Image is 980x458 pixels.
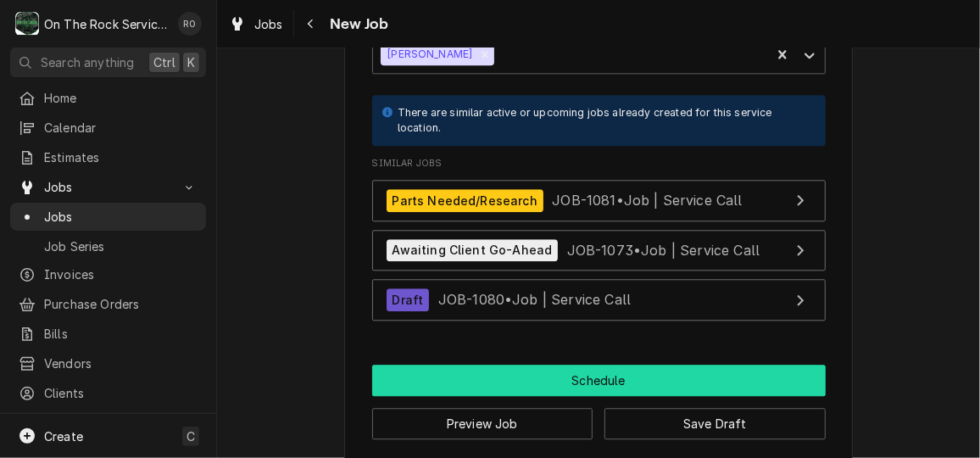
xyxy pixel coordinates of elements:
[41,53,134,71] span: Search anything
[10,379,206,407] a: Clients
[372,365,826,396] div: Button Group Row
[44,295,198,313] span: Purchase Orders
[10,260,206,288] a: Invoices
[44,15,169,33] div: On The Rock Services
[15,12,39,36] div: On The Rock Services's Avatar
[372,365,826,439] div: Button Group
[552,192,742,209] span: JOB-1081 • Job | Service Call
[372,365,826,396] button: Schedule
[44,355,198,372] span: Vendors
[476,43,494,65] div: Remove Todd Brady
[44,208,198,226] span: Jobs
[372,180,826,221] a: View Job
[298,10,325,37] button: Navigate back
[398,105,809,137] div: There are similar active or upcoming jobs already created for this service location.
[381,43,476,65] div: [PERSON_NAME]
[387,288,430,311] div: Draft
[44,384,198,402] span: Clients
[15,12,39,36] div: O
[187,427,195,445] span: C
[178,12,202,36] div: RO
[44,178,172,196] span: Jobs
[10,143,206,171] a: Estimates
[372,396,826,439] div: Button Group Row
[10,203,206,231] a: Jobs
[372,408,593,439] button: Preview Job
[10,173,206,201] a: Go to Jobs
[387,189,543,212] div: Parts Needed/Research
[10,232,206,260] a: Job Series
[10,320,206,348] a: Bills
[10,409,206,437] a: Go to Pricebook
[438,291,631,308] span: JOB-1080 • Job | Service Call
[44,89,198,107] span: Home
[10,114,206,142] a: Calendar
[567,241,760,258] span: JOB-1073 • Job | Service Call
[604,408,826,439] button: Save Draft
[44,325,198,343] span: Bills
[44,148,198,166] span: Estimates
[372,157,826,170] span: Similar Jobs
[254,15,283,33] span: Jobs
[222,10,290,38] a: Jobs
[325,13,389,36] span: New Job
[372,157,826,329] div: Similar Jobs
[10,47,206,77] button: Search anythingCtrlK
[178,12,202,36] div: Rich Ortega's Avatar
[10,349,206,377] a: Vendors
[44,429,83,444] span: Create
[372,230,826,271] a: View Job
[44,119,198,137] span: Calendar
[153,53,175,71] span: Ctrl
[387,239,559,262] div: Awaiting Client Go-Ahead
[44,237,198,255] span: Job Series
[187,53,195,71] span: K
[10,290,206,318] a: Purchase Orders
[372,279,826,321] a: View Job
[44,265,198,283] span: Invoices
[10,84,206,112] a: Home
